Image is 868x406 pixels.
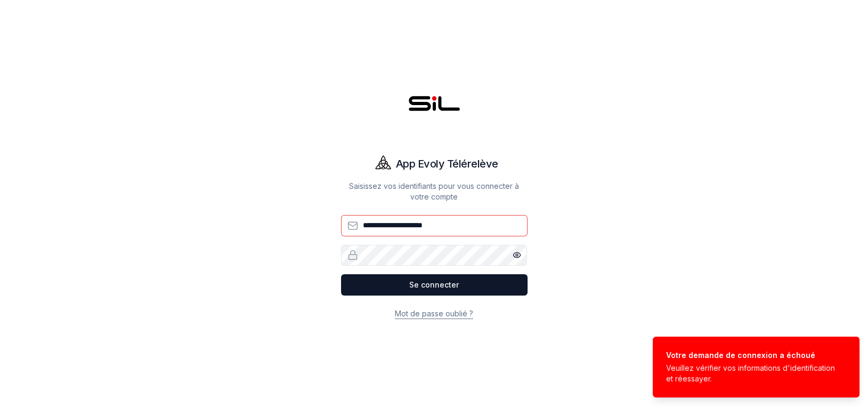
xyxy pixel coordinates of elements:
p: Saisissez vos identifiants pour vous connecter à votre compte [341,181,528,202]
img: SIL - Gaz Logo [409,81,460,132]
a: Mot de passe oublié ? [395,309,473,318]
img: Evoly Logo [370,151,396,177]
div: Votre demande de connexion a échoué [666,350,842,361]
h1: App Evoly Télérelève [396,156,498,171]
button: Se connecter [341,274,528,296]
div: Veuillez vérifier vos informations d'identification et réessayer. [666,363,842,384]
